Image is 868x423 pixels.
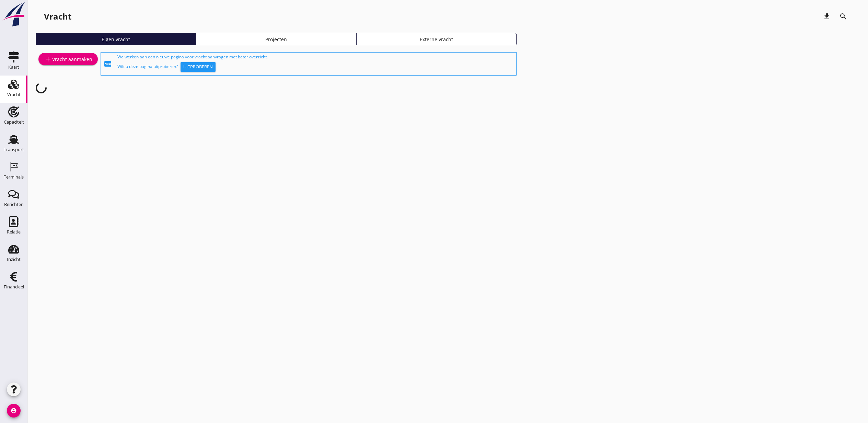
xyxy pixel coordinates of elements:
[4,120,24,124] div: Capaciteit
[104,60,112,68] i: fiber_new
[38,53,98,65] a: Vracht aanmaken
[183,64,213,70] div: Uitproberen
[44,55,52,63] i: add
[181,62,216,72] button: Uitproberen
[839,12,847,21] i: search
[823,12,831,21] i: download
[4,147,24,152] div: Transport
[7,257,21,262] div: Inzicht
[117,54,513,74] div: We werken aan een nieuwe pagina voor vracht aanvragen met beter overzicht. Wilt u deze pagina uit...
[7,404,21,418] i: account_circle
[7,230,21,234] div: Relatie
[44,55,92,63] div: Vracht aanmaken
[8,65,19,69] div: Kaart
[199,36,353,43] div: Projecten
[4,202,24,207] div: Berichten
[44,11,71,22] div: Vracht
[7,92,21,97] div: Vracht
[36,33,196,45] a: Eigen vracht
[359,36,513,43] div: Externe vracht
[4,285,24,289] div: Financieel
[1,2,26,27] img: logo-small.a267ee39.svg
[39,36,193,43] div: Eigen vracht
[196,33,356,45] a: Projecten
[356,33,517,45] a: Externe vracht
[4,175,24,179] div: Terminals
